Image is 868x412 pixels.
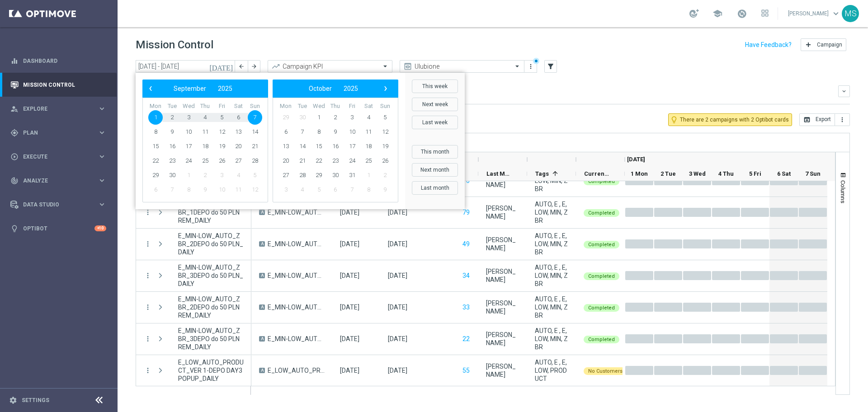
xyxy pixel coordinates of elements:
[378,110,392,125] span: 5
[295,154,310,168] span: 21
[165,154,179,168] span: 23
[311,125,326,139] span: 8
[842,5,859,22] div: MS
[535,169,568,193] span: AUTO, E , E, LOW, MIN, ZBR
[218,85,232,92] span: 2025
[23,202,98,207] span: Data Studio
[388,366,407,375] div: 07 Sep 2025, Sunday
[486,331,519,347] div: Andzelika Binek
[360,103,377,110] th: weekday
[144,303,152,311] button: more_vert
[208,60,235,74] button: [DATE]
[10,177,107,184] div: track_changes Analyze keyboard_arrow_right
[584,170,609,177] span: Current Status
[231,183,245,197] span: 11
[345,125,359,139] span: 10
[215,125,229,139] span: 12
[535,358,568,383] span: AUTO, E , E, LOW, PRODUCT
[303,83,338,94] button: October
[689,170,706,177] span: 3 Wed
[588,337,615,342] span: Completed
[535,232,568,256] span: AUTO, E , E, LOW, MIN, ZBR
[136,38,213,51] h1: Mission Control
[164,103,181,110] th: weekday
[10,57,107,65] button: equalizer Dashboard
[584,177,619,185] colored-tag: Completed
[486,299,519,315] div: Andzelika Binek
[209,62,234,70] i: [DATE]
[174,85,206,92] span: September
[23,178,98,183] span: Analyze
[10,225,19,233] i: lightbulb
[535,200,568,225] span: AUTO, E , E, LOW, MIN, ZBR
[817,42,842,48] span: Campaign
[181,139,196,154] span: 17
[486,204,519,220] div: Andzelika Binek
[259,368,265,373] span: A
[388,272,407,280] div: 07 Sep 2025, Sunday
[462,302,471,313] button: 33
[388,303,407,311] div: 07 Sep 2025, Sunday
[231,154,245,168] span: 27
[198,183,212,197] span: 9
[803,116,811,123] i: open_in_browser
[10,225,107,232] button: lightbulb Optibot +10
[799,113,835,126] button: open_in_browser Export
[178,327,244,351] span: E_MIN-LOW_AUTO_ZBR_3DEPO do 50 PLN REM_DAILY
[198,154,212,168] span: 25
[212,83,238,94] button: 2025
[486,173,519,189] div: Andzelika Binek
[147,103,164,110] th: weekday
[412,163,458,177] button: Next month
[294,103,311,110] th: weekday
[278,183,293,197] span: 3
[94,225,106,231] div: +10
[344,103,360,110] th: weekday
[215,110,229,125] span: 5
[801,38,846,51] button: add Campaign
[462,333,471,345] button: 22
[259,273,265,278] span: A
[259,304,265,310] span: A
[148,154,163,168] span: 22
[345,183,359,197] span: 7
[344,85,358,92] span: 2025
[327,103,344,110] th: weekday
[23,216,94,240] a: Optibot
[148,168,163,183] span: 29
[412,98,458,111] button: Next week
[588,178,615,184] span: Completed
[535,295,568,319] span: AUTO, E , E, LOW, MIN, ZBR
[144,272,152,280] button: more_vert
[10,81,107,89] div: Mission Control
[378,154,392,168] span: 26
[462,270,471,281] button: 34
[680,116,789,124] span: There are 2 campaigns with 2 Optibot cards
[231,139,245,154] span: 20
[181,110,196,125] span: 3
[462,365,471,376] button: 55
[295,139,310,154] span: 14
[10,153,107,160] div: play_circle_outline Execute keyboard_arrow_right
[462,239,471,250] button: 49
[278,103,294,110] th: weekday
[165,125,179,139] span: 9
[10,153,98,161] div: Execute
[145,83,156,94] button: ‹
[10,105,107,112] button: person_search Explore keyboard_arrow_right
[248,60,260,73] button: arrow_forward
[309,85,332,92] span: October
[340,366,359,375] div: 01 Sep 2025, Monday
[588,273,615,279] span: Completed
[268,366,325,375] span: E_LOW_AUTO_PRODUCT_VER 1-DEPO DAY3 POPUP_DAILY
[839,116,846,123] i: more_vert
[275,83,392,94] bs-datepicker-navigation-view: ​ ​ ​
[380,83,392,94] span: ›
[378,139,392,154] span: 19
[328,125,343,139] span: 9
[278,110,293,125] span: 29
[584,366,627,375] colored-tag: No Customers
